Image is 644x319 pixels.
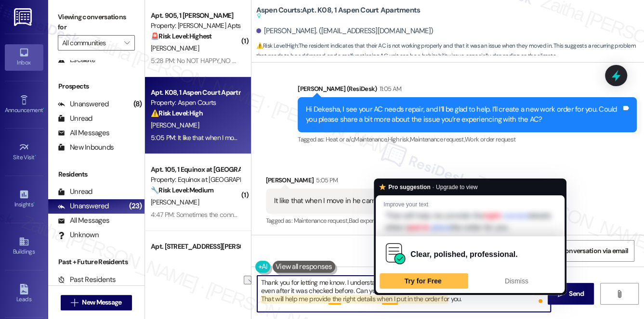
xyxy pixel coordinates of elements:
textarea: To enrich screen reader interactions, please activate Accessibility in Grammarly extension settings [257,276,551,312]
span: • [35,153,36,159]
div: [PERSON_NAME]. ([EMAIL_ADDRESS][DOMAIN_NAME]) [256,26,434,36]
div: All Messages [58,216,109,226]
div: Residents [48,169,145,179]
div: Unanswered [58,201,109,211]
div: [PERSON_NAME] (ResiDesk) [298,84,637,97]
span: [PERSON_NAME] [151,198,199,206]
div: It like that when I move in he came back fix it not [274,196,422,206]
div: 5:28 PM: No NOT HAPPY,,NO AIR CONDITIONING since I've moved in [151,56,340,65]
div: Unanswered [58,99,109,109]
div: Apt. 105, 1 Equinox at [GEOGRAPHIC_DATA] [151,165,240,175]
div: Tagged as: [266,214,437,228]
div: Past Residents [58,275,116,285]
div: Prospects [48,81,145,91]
button: New Message [61,295,132,310]
div: Apt. K08, 1 Aspen Court Apartments [151,88,240,98]
div: Hi Dekesha, I see your AC needs repair, and I’ll be glad to help. I’ll create a new work order fo... [306,104,621,125]
i:  [616,290,623,298]
button: Send [548,283,594,305]
strong: 🔧 Risk Level: Medium [151,186,213,194]
span: [PERSON_NAME] [151,121,199,129]
div: Property: [PERSON_NAME] Apts [151,21,240,31]
div: Unread [58,114,92,124]
a: Inbox [5,44,43,70]
span: New Message [82,297,121,307]
span: [PERSON_NAME] [151,44,199,52]
a: Site Visit • [5,139,43,165]
div: 5:05 PM: It like that when I move in he came back fix it not [151,133,312,142]
div: Apt. 905, 1 [PERSON_NAME] [151,11,240,21]
span: • [33,200,35,206]
img: ResiDesk Logo [14,8,34,26]
strong: ⚠️ Risk Level: High [256,42,298,50]
div: Property: Aspen Courts [151,98,240,108]
div: Tagged as: [298,132,637,146]
a: Insights • [5,186,43,212]
span: Bad experience [348,217,387,225]
div: Past + Future Residents [48,257,145,267]
span: Maintenance request , [293,217,348,225]
label: Viewing conversations for [58,10,135,35]
div: Apt. [STREET_ADDRESS][PERSON_NAME] [151,242,240,252]
div: [PERSON_NAME] [266,175,437,189]
span: Maintenance request , [410,135,465,143]
span: Work order request [465,135,515,143]
button: Share Conversation via email [536,240,634,262]
div: Unread [58,187,92,197]
div: 11:05 AM [377,84,402,94]
strong: 🚨 Risk Level: Highest [151,32,212,40]
a: Leads [5,281,43,307]
div: Property: Equinox at [GEOGRAPHIC_DATA] [151,175,240,185]
i:  [71,299,78,306]
div: 5:05 PM [314,175,338,185]
div: (23) [127,199,145,214]
a: Buildings [5,233,43,259]
div: Escalate [58,55,95,65]
b: Aspen Courts: Apt. K08, 1 Aspen Court Apartments [256,5,421,21]
strong: ⚠️ Risk Level: High [151,109,203,117]
div: (8) [131,97,145,112]
div: 4:47 PM: Sometimes the connection is weak or interrupted so it delays my work [151,210,372,219]
div: All Messages [58,128,109,138]
span: High risk , [387,135,410,143]
div: New Inbounds [58,142,114,153]
span: Heat or a/c , [326,135,354,143]
span: : The resident indicates that their AC is not working properly and that it was an issue when they... [256,41,644,62]
div: Unknown [58,230,99,240]
i:  [124,39,130,47]
span: Send [569,289,584,299]
span: Maintenance , [354,135,387,143]
span: Share Conversation via email [542,246,628,256]
input: All communities [62,35,119,51]
span: • [43,105,44,112]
